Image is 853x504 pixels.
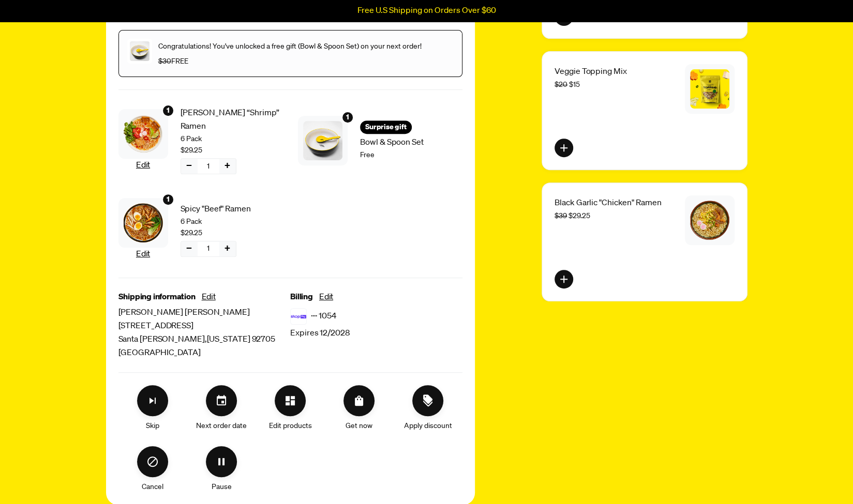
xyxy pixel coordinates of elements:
[158,58,171,65] s: $30
[412,385,443,416] button: Apply discount
[158,43,422,65] span: Congratulations! You've unlocked a free gift (Bowl & Spoon Set) on your next order! FREE
[162,193,174,206] div: 1 units of item: Spicy "Beef" Ramen
[555,199,661,207] span: Black Garlic "Chicken" Ramen
[555,68,626,76] span: Veggie Topping Mix
[167,105,170,116] span: 1
[311,310,336,323] span: ···· 1054
[360,149,375,161] span: Free
[346,420,372,432] span: Get now
[290,308,307,325] img: svg%3E
[181,227,202,239] span: $29.25
[207,161,209,172] span: 1
[341,111,354,124] div: 1 units of item: Bowl & Spoon Set
[118,319,291,333] span: [STREET_ADDRESS]
[137,385,168,416] button: Skip subscription
[181,159,198,174] button: Decrease quantity
[118,194,283,265] div: Subscription product: Spicy "Beef" Ramen
[303,121,342,160] img: Bowl & Spoon Set
[118,306,291,319] span: [PERSON_NAME] [PERSON_NAME]
[290,327,350,340] span: Expires 12/2028
[202,291,216,304] button: Edit
[118,333,291,346] span: Santa [PERSON_NAME] , [US_STATE] 92705
[298,102,462,178] div: Subscription product: Bowl & Spoon Set
[555,81,580,88] span: $15
[269,420,312,432] span: Edit products
[219,159,236,174] button: Increase quantity
[142,481,163,493] span: Cancel
[181,106,283,133] span: [PERSON_NAME] “Shrimp” Ramen
[404,420,452,432] span: Apply discount
[196,420,247,432] span: Next order date
[124,114,163,154] img: Tom Yum “Shrimp” Ramen
[181,241,198,256] button: Decrease quantity
[360,136,462,149] span: Bowl & Spoon Set
[206,446,237,477] button: Pause
[118,385,462,493] div: Make changes for subscription
[206,385,237,416] button: Set your next order date
[167,194,170,205] span: 1
[181,203,283,216] span: Spicy "Beef" Ramen
[365,121,407,133] span: Surprise gift
[555,81,567,88] s: $20
[136,248,150,261] button: Edit
[290,291,313,304] span: Billing
[118,102,283,178] div: Subscription product: Tom Yum “Shrimp” Ramen
[118,291,196,304] span: Shipping information
[346,112,349,123] span: 1
[136,159,150,172] button: Edit
[690,69,729,109] img: Veggie Topping Mix
[319,291,333,304] button: Edit
[137,446,168,477] button: Cancel
[690,201,729,240] img: Black Garlic "Chicken" Ramen
[207,243,209,254] span: 1
[555,212,590,220] span: $29.25
[181,216,283,227] span: 6 Pack
[343,385,375,416] button: Order Now
[146,420,159,432] span: Skip
[118,346,291,360] span: [GEOGRAPHIC_DATA]
[162,104,174,117] div: 1 units of item: Tom Yum “Shrimp” Ramen
[219,241,236,256] button: Increase quantity
[181,145,202,156] span: $29.25
[181,133,283,145] span: 6 Pack
[275,385,306,416] button: Edit products
[124,203,163,242] img: Spicy "Beef" Ramen
[357,6,496,16] p: Free U.S Shipping on Orders Over $60
[555,212,567,220] s: $39
[212,481,232,493] span: Pause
